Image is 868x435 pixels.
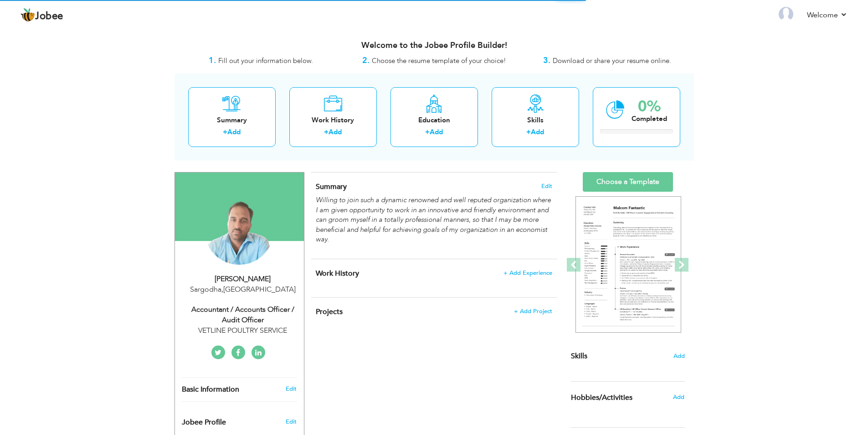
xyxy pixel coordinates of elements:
[316,182,552,191] h4: Adding a summary is a quick and easy way to highlight your experience and interests.
[297,115,370,125] div: Work History
[564,382,692,414] div: Share some of your professional and personal interests.
[35,11,63,21] span: Jobee
[553,56,671,65] span: Download or share your resume online.
[227,127,241,136] a: Add
[425,127,430,137] label: +
[430,127,443,136] a: Add
[324,127,329,137] label: +
[673,352,685,361] span: Add
[286,385,297,393] a: Edit
[209,55,216,66] strong: 1.
[316,269,552,278] h4: This helps to show the companies you have worked for.
[779,7,793,21] img: Profile Img
[182,304,304,325] div: Accountant / Accounts Officer / Audit Officer
[571,351,587,361] span: Skills
[398,115,471,125] div: Education
[316,268,359,278] span: Work History
[632,114,667,124] div: Completed
[673,393,684,401] span: Add
[195,115,268,125] div: Summary
[286,418,297,426] span: Edit
[21,8,35,22] img: jobee.io
[175,409,304,431] div: Enhance your career by creating a custom URL for your Jobee public profile.
[372,56,506,65] span: Choose the resume template of your choice!
[807,10,847,21] a: Welcome
[543,55,550,66] strong: 3.
[316,307,343,317] span: Projects
[21,8,63,22] a: Jobee
[205,195,274,265] img: Muhammad Qasir Qayyum
[182,419,226,427] span: Jobee Profile
[221,284,223,294] span: ,
[316,195,551,244] em: Willing to join such a dynamic renowned and well reputed organization where I am given opportunit...
[514,308,552,314] span: + Add Project
[499,115,572,125] div: Skills
[583,172,673,192] a: Choose a Template
[218,56,313,65] span: Fill out your information below.
[175,41,694,50] h3: Welcome to the Jobee Profile Builder!
[362,55,370,66] strong: 2.
[316,182,347,192] span: Summary
[182,274,304,284] div: [PERSON_NAME]
[632,99,667,114] div: 0%
[223,127,227,137] label: +
[526,127,531,137] label: +
[182,386,239,394] span: Basic Information
[531,127,544,136] a: Add
[182,284,304,295] div: Sargodha [GEOGRAPHIC_DATA]
[503,270,552,276] span: + Add Experience
[541,183,552,189] span: Edit
[316,307,552,316] h4: This helps to highlight the project, tools and skills you have worked on.
[182,325,304,336] div: VETLINE POULTRY SERVICE
[329,127,342,136] a: Add
[571,394,632,402] span: Hobbies/Activities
